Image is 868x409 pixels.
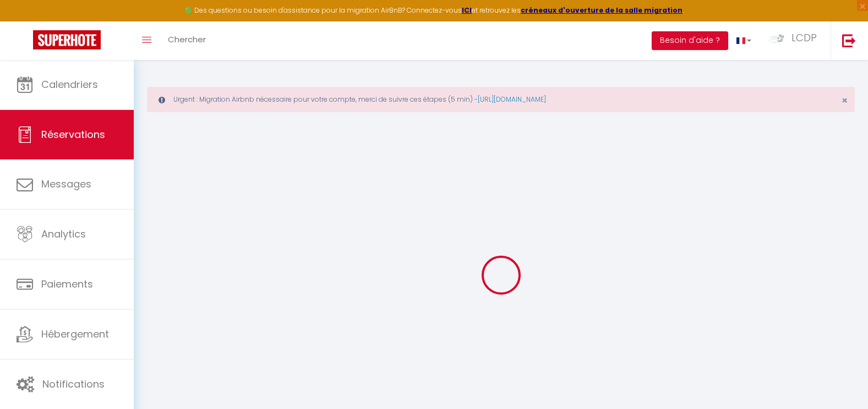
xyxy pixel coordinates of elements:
div: Urgent : Migration Airbnb nécessaire pour votre compte, merci de suivre ces étapes (5 min) - [147,87,855,112]
a: Chercher [160,21,214,60]
button: Ouvrir le widget de chat LiveChat [9,4,42,37]
img: Super Booking [33,30,101,49]
img: ... [768,32,784,44]
span: Messages [41,177,91,191]
button: Besoin d'aide ? [652,31,728,50]
img: logout [842,34,856,47]
a: [URL][DOMAIN_NAME] [478,95,546,104]
span: Réservations [41,128,105,141]
span: Paiements [41,277,93,291]
span: × [842,93,848,107]
span: Notifications [42,377,105,391]
button: Close [842,96,848,106]
span: Chercher [168,34,206,45]
span: LCDP [791,31,817,45]
span: Hébergement [41,327,109,341]
a: créneaux d'ouverture de la salle migration [521,5,683,15]
span: Analytics [41,227,86,241]
span: Calendriers [41,78,98,91]
a: ICI [462,5,472,15]
iframe: Chat [821,360,860,401]
a: ... LCDP [760,21,831,60]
